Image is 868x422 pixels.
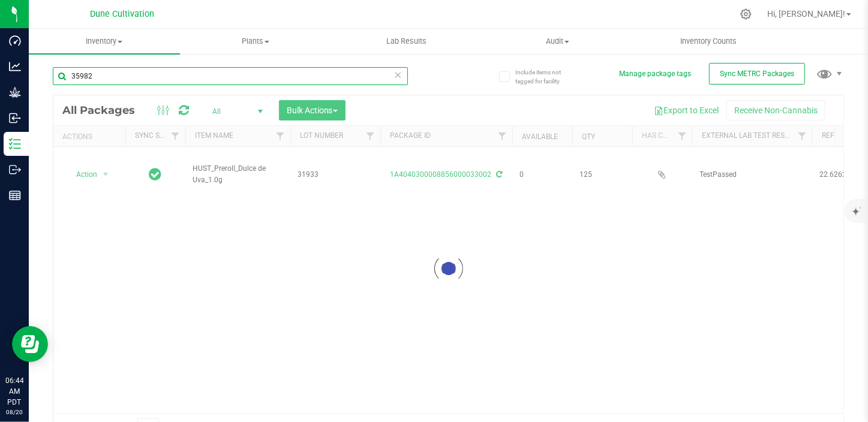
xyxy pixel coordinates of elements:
[9,86,21,98] inline-svg: Grow
[9,112,21,124] inline-svg: Inbound
[9,35,21,47] inline-svg: Dashboard
[738,8,753,20] div: Manage settings
[53,67,408,85] input: Search Package ID, Item Name, SKU, Lot or Part Number...
[482,29,633,54] a: Audit
[91,9,155,19] span: Dune Cultivation
[5,375,23,408] p: 06:44 AM PDT
[9,138,21,150] inline-svg: Inventory
[720,70,794,78] span: Sync METRC Packages
[12,326,48,362] iframe: Resource center
[29,36,180,47] span: Inventory
[370,36,443,47] span: Lab Results
[515,68,575,86] span: Include items not tagged for facility
[767,9,845,19] span: Hi, [PERSON_NAME]!
[5,408,23,417] p: 08/20
[664,36,753,47] span: Inventory Counts
[482,36,632,47] span: Audit
[331,29,482,54] a: Lab Results
[709,63,805,85] button: Sync METRC Packages
[9,164,21,176] inline-svg: Outbound
[394,67,403,83] span: Clear
[633,29,784,54] a: Inventory Counts
[619,69,691,79] button: Manage package tags
[181,36,331,47] span: Plants
[180,29,331,54] a: Plants
[9,61,21,73] inline-svg: Analytics
[9,189,21,201] inline-svg: Reports
[29,29,180,54] a: Inventory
